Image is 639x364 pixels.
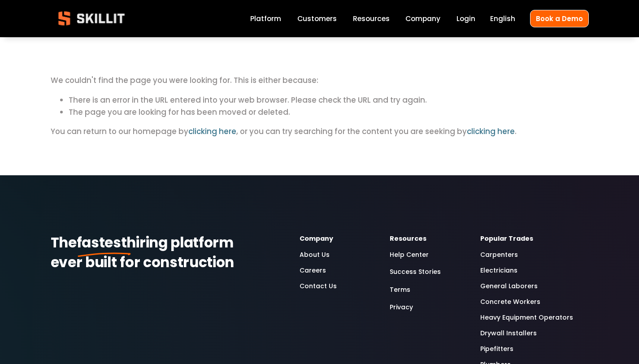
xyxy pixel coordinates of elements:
[77,232,127,256] strong: fastest
[480,344,513,354] a: Pipefitters
[390,266,441,278] a: Success Stories
[480,265,517,276] a: Electricians
[51,43,589,87] p: We couldn't find the page you were looking for. This is either because:
[51,232,77,256] strong: The
[405,13,440,25] a: Company
[390,234,426,245] strong: Resources
[456,13,475,25] a: Login
[390,284,410,296] a: Terms
[300,250,330,260] a: About Us
[480,297,540,307] a: Concrete Workers
[480,312,573,323] a: Heavy Equipment Operators
[530,10,589,27] a: Book a Demo
[480,234,533,245] strong: Popular Trades
[480,328,537,338] a: Drywall Installers
[390,250,429,260] a: Help Center
[480,250,518,260] a: Carpenters
[300,234,333,245] strong: Company
[51,126,589,138] p: You can return to our homepage by , or you can try searching for the content you are seeking by .
[69,94,589,106] li: There is an error in the URL entered into your web browser. Please check the URL and try again.
[480,281,538,291] a: General Laborers
[188,126,236,137] a: clicking here
[353,13,390,25] a: folder dropdown
[69,106,589,118] li: The page you are looking for has been moved or deleted.
[490,13,515,25] div: language picker
[300,281,337,291] a: Contact Us
[250,13,281,25] a: Platform
[353,13,390,24] span: Resources
[51,5,132,32] img: Skillit
[390,301,413,313] a: Privacy
[467,126,515,137] a: clicking here
[297,13,337,25] a: Customers
[51,232,237,276] strong: hiring platform ever built for construction
[490,13,515,24] span: English
[300,265,326,276] a: Careers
